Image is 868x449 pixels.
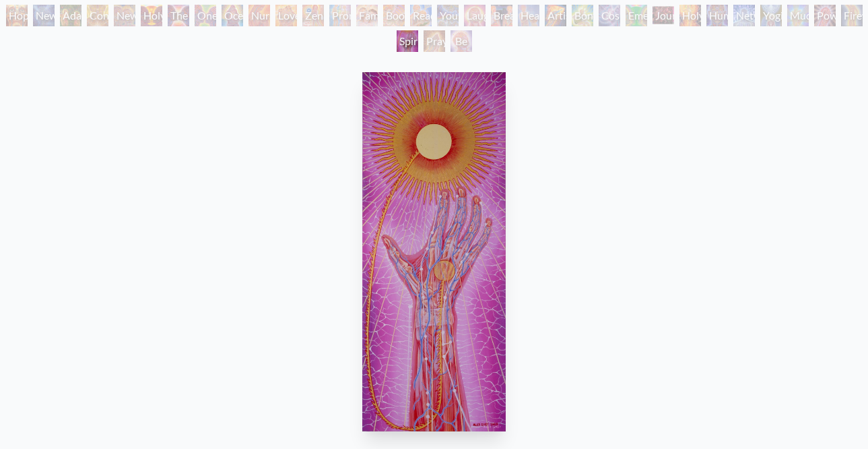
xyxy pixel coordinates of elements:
[599,5,620,26] div: Cosmic Lovers
[706,5,728,26] div: Human Geometry
[87,5,108,26] div: Contemplation
[410,5,432,26] div: Reading
[329,5,351,26] div: Promise
[653,5,674,26] div: Journey of the Wounded Healer
[572,5,593,26] div: Bond
[141,5,162,26] div: Holy Grail
[733,5,755,26] div: Networks
[302,5,324,26] div: Zena Lotus
[464,5,486,26] div: Laughing Man
[397,30,418,52] div: Spirit Animates the Flesh
[450,30,472,52] div: Be a Good Human Being
[545,5,566,26] div: Artist's Hand
[437,5,459,26] div: Young & Old
[114,5,135,26] div: New Man New Woman
[787,5,809,26] div: Mudra
[222,5,243,26] div: Ocean of Love Bliss
[248,5,270,26] div: Nursing
[33,5,55,26] div: New Man [DEMOGRAPHIC_DATA]: [DEMOGRAPHIC_DATA] Mind
[362,72,506,431] img: Spirit-Animates-the-Flesh-1985-Alex-Grey-watermarked.jpg
[168,5,189,26] div: The Kiss
[6,5,28,26] div: Hope
[60,5,81,26] div: Adam & Eve
[679,5,701,26] div: Holy Fire
[383,5,405,26] div: Boo-boo
[491,5,512,26] div: Breathing
[760,5,782,26] div: Yogi & the Möbius Sphere
[275,5,297,26] div: Love Circuit
[356,5,378,26] div: Family
[814,5,836,26] div: Power to the Peaceful
[518,5,539,26] div: Healing
[841,5,863,26] div: Firewalking
[195,5,216,26] div: One Taste
[626,5,647,26] div: Emerald Grail
[424,30,445,52] div: Praying Hands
